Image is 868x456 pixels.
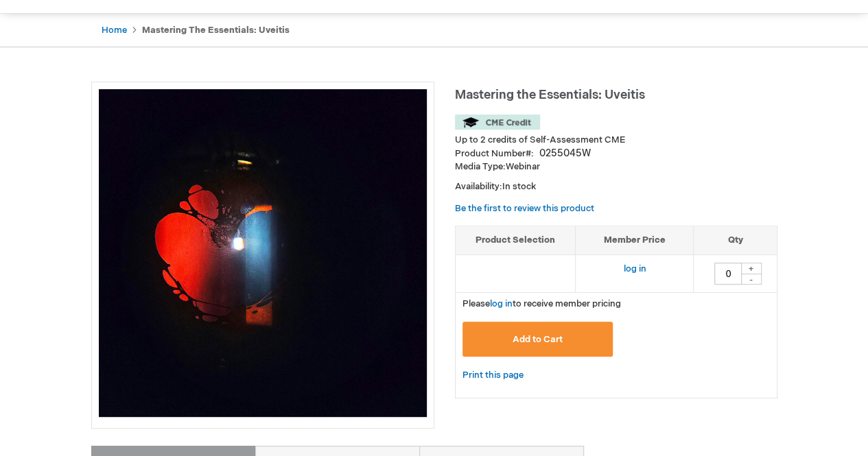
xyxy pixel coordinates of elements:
[714,263,742,285] input: Qty
[455,148,534,159] strong: Product Number
[456,226,576,255] th: Product Selection
[99,89,427,417] img: Mastering the Essentials: Uveitis
[102,25,127,36] a: Home
[462,322,613,357] button: Add to Cart
[455,203,594,214] a: Be the first to review this product
[502,181,536,192] span: In stock
[455,134,777,147] li: Up to 2 credits of Self-Assessment CME
[455,160,777,173] p: Webinar
[694,226,777,255] th: Qty
[513,334,563,345] span: Add to Cart
[455,115,540,130] img: CME Credit
[455,180,777,193] p: Availability:
[462,298,621,309] span: Please to receive member pricing
[142,25,290,36] strong: Mastering the Essentials: Uveitis
[741,274,762,285] div: -
[462,367,524,384] a: Print this page
[741,263,762,274] div: +
[455,88,645,102] span: Mastering the Essentials: Uveitis
[490,298,513,309] a: log in
[539,147,591,160] div: 0255045W
[623,263,646,274] a: log in
[576,226,694,255] th: Member Price
[455,161,506,172] strong: Media Type:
